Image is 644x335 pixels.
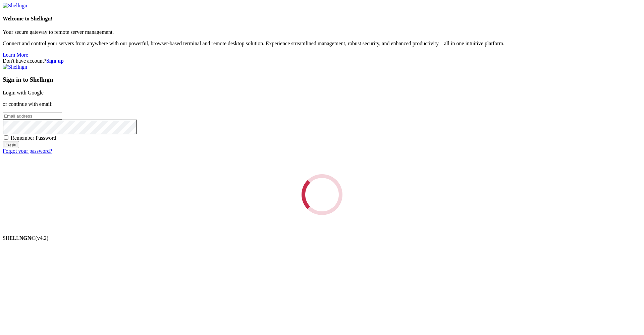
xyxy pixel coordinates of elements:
a: Forgot your password? [3,148,52,154]
b: NGN [19,235,32,241]
h3: Sign in to Shellngn [3,76,641,83]
p: Your secure gateway to remote server management. [3,29,641,35]
input: Remember Password [4,135,8,140]
p: Connect and control your servers from anywhere with our powerful, browser-based terminal and remo... [3,41,641,47]
img: Shellngn [3,64,27,70]
div: Don't have account? [3,58,641,64]
span: Remember Password [11,135,56,141]
div: Loading... [296,168,349,221]
img: Shellngn [3,3,27,9]
a: Learn More [3,52,28,58]
input: Login [3,141,19,148]
a: Sign up [46,58,64,64]
span: SHELL © [3,235,48,241]
input: Email address [3,113,62,120]
span: 4.2.0 [36,235,49,241]
a: Login with Google [3,90,44,95]
h4: Welcome to Shellngn! [3,16,641,22]
p: or continue with email: [3,101,641,107]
